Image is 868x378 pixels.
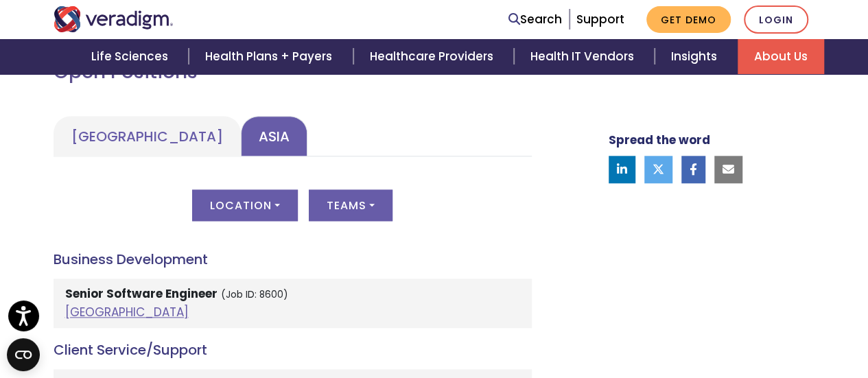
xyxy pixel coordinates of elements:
a: Search [508,10,562,29]
a: [GEOGRAPHIC_DATA] [54,116,241,156]
strong: Senior Software Engineer [65,285,218,302]
button: Location [192,189,298,221]
a: [GEOGRAPHIC_DATA] [65,304,189,320]
button: Teams [309,189,392,221]
h2: Open Positions [54,60,532,84]
a: Life Sciences [75,39,189,74]
h4: Business Development [54,251,532,268]
a: Get Demo [646,6,731,33]
a: Insights [655,39,738,74]
strong: Spread the word [609,132,710,148]
a: About Us [738,39,824,74]
h4: Client Service/Support [54,342,532,358]
small: (Job ID: 8600) [221,288,288,301]
a: Asia [241,116,307,156]
a: Health Plans + Payers [189,39,353,74]
a: Login [744,5,808,34]
a: Support [576,11,624,27]
a: Health IT Vendors [514,39,655,74]
img: Veradigm logo [54,6,174,32]
button: Open CMP widget [7,338,40,371]
a: Healthcare Providers [353,39,514,74]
